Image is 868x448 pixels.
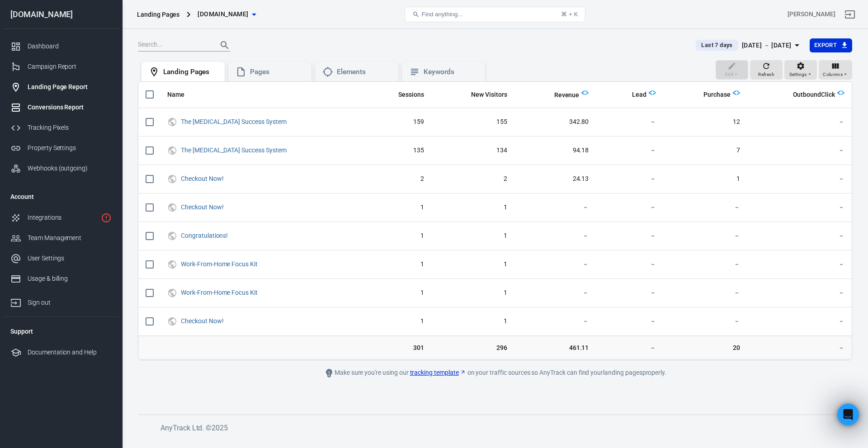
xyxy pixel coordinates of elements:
a: Dashboard [3,36,119,57]
span: － [603,203,656,212]
span: 342.80 [522,118,589,127]
button: [DOMAIN_NAME] [194,6,259,23]
svg: UTM & Web Traffic [167,145,177,156]
span: － [755,118,844,127]
span: 1 [369,317,424,326]
a: Work-From-Home Focus Kit [181,260,258,268]
a: The [MEDICAL_DATA] Success System [181,118,287,125]
a: Sign out [3,289,119,313]
span: OutboundClick [781,90,835,99]
a: Tracking Pixels [3,118,119,138]
span: － [755,317,844,326]
button: Columns [819,60,852,80]
span: － [603,343,656,352]
svg: UTM & Web Traffic [167,288,177,298]
svg: UTM & Web Traffic [167,259,177,270]
span: 461.11 [522,343,589,352]
span: － [603,288,656,297]
span: 20 [670,343,740,352]
div: Elements [337,67,391,77]
div: Account id: Kz40c9cP [788,9,835,19]
span: 296 [439,343,507,352]
span: Lead [632,90,646,99]
div: Usage & billing [28,274,112,283]
span: 1 [369,288,424,297]
a: Conversions Report [3,97,119,118]
span: 1 [670,174,740,184]
button: Last 7 days[DATE] － [DATE] [689,38,809,53]
div: Property Settings [28,143,112,153]
div: Tracking Pixels [28,123,112,132]
svg: UTM & Web Traffic [167,202,177,213]
span: － [755,288,844,297]
span: － [603,174,656,184]
span: Total revenue calculated by AnyTrack. [554,90,580,100]
button: Search [214,34,236,56]
span: 1 [439,317,507,326]
span: New Visitors [471,90,507,99]
span: 159 [369,118,424,127]
div: Landing Pages [137,10,179,19]
div: Documentation and Help [28,348,112,357]
span: Revenue [554,91,580,100]
div: Campaign Report [28,62,112,71]
div: ⌘ + K [561,11,578,18]
div: Team Management [28,233,112,243]
a: Work-From-Home Focus Kit [181,289,258,296]
input: Search... [138,39,210,51]
span: － [603,118,656,127]
span: － [755,231,844,241]
span: 2 [369,174,424,184]
span: Name [167,90,196,99]
h6: AnyTrack Ltd. © 2025 [160,422,839,434]
span: － [522,260,589,269]
span: 7 [670,146,740,155]
span: 1 [369,260,424,269]
span: － [755,146,844,155]
div: scrollable content [138,82,852,360]
div: Conversions Report [28,103,112,112]
span: 155 [439,118,507,127]
div: Landing Page Report [28,82,112,92]
span: Sessions [387,90,424,99]
img: Logo [649,89,656,96]
span: Purchase [703,90,731,99]
div: Pages [250,67,304,77]
div: Keywords [424,67,478,77]
a: Sign out [839,4,861,25]
span: OutboundClick [793,90,835,99]
a: Team Management [3,228,119,248]
span: － [522,203,589,212]
div: Dashboard [28,42,112,51]
a: Campaign Report [3,57,119,77]
span: － [755,260,844,269]
div: User Settings [28,254,112,263]
span: Purchase [692,90,731,99]
button: Find anything...⌘ + K [405,7,585,22]
svg: UTM & Web Traffic [167,231,177,241]
span: 1 [439,288,507,297]
span: 301 [369,343,424,352]
a: Checkout Now! [181,175,223,182]
svg: UTM & Web Traffic [167,117,177,127]
a: tracking template [410,368,466,377]
span: － [670,203,740,212]
span: 1 [369,203,424,212]
span: Sessions [398,90,424,99]
span: 1 [369,231,424,241]
span: － [670,260,740,269]
a: Checkout Now! [181,203,223,211]
li: Support [3,321,119,342]
span: 1 [439,260,507,269]
span: － [755,343,844,352]
span: － [603,231,656,241]
svg: 1 networks not verified yet [101,212,112,223]
img: Logo [581,89,589,96]
a: Landing Page Report [3,77,119,97]
span: 1 [439,203,507,212]
svg: UTM & Web Traffic [167,316,177,327]
span: － [670,231,740,241]
span: adhdsuccesssystem.com [198,9,248,20]
span: － [603,317,656,326]
span: － [522,317,589,326]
